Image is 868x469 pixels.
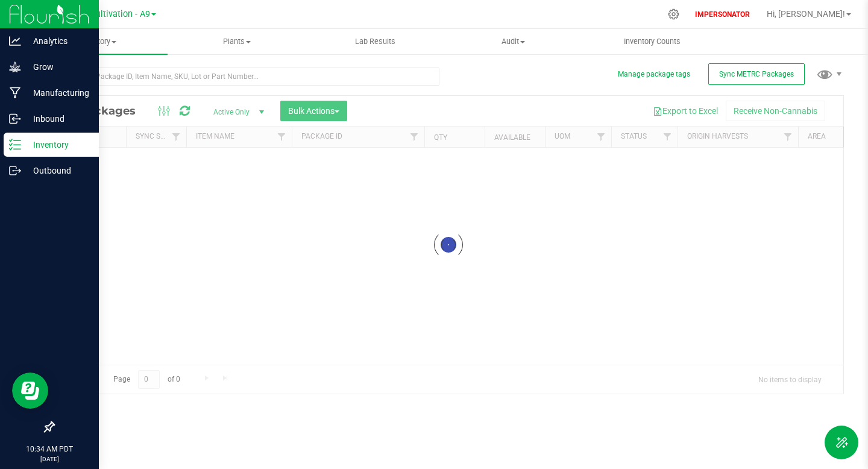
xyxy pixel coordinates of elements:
[21,34,93,48] p: Analytics
[21,86,93,100] p: Manufacturing
[608,36,697,47] span: Inventory Counts
[9,113,21,125] inline-svg: Inbound
[168,29,306,54] a: Plants
[21,163,93,178] p: Outbound
[9,165,21,177] inline-svg: Outbound
[618,69,690,80] button: Manage package tags
[21,112,93,126] p: Inbound
[445,36,582,47] span: Audit
[9,61,21,73] inline-svg: Grow
[90,9,150,19] span: Cultivation - A9
[339,36,412,47] span: Lab Results
[306,29,444,54] a: Lab Results
[767,9,845,19] span: Hi, [PERSON_NAME]!
[719,70,794,78] span: Sync METRC Packages
[5,455,93,464] p: [DATE]
[5,444,93,455] p: 10:34 AM PDT
[825,426,858,459] button: Toggle Menu
[21,137,93,152] p: Inventory
[9,139,21,151] inline-svg: Inventory
[583,29,722,54] a: Inventory Counts
[12,373,48,409] iframe: Resource center
[53,68,439,86] input: Search Package ID, Item Name, SKU, Lot or Part Number...
[690,9,755,20] p: IMPERSONATOR
[168,36,306,47] span: Plants
[21,60,93,74] p: Grow
[444,29,583,54] a: Audit
[9,35,21,47] inline-svg: Analytics
[666,8,681,20] div: Manage settings
[9,87,21,99] inline-svg: Manufacturing
[708,63,805,85] button: Sync METRC Packages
